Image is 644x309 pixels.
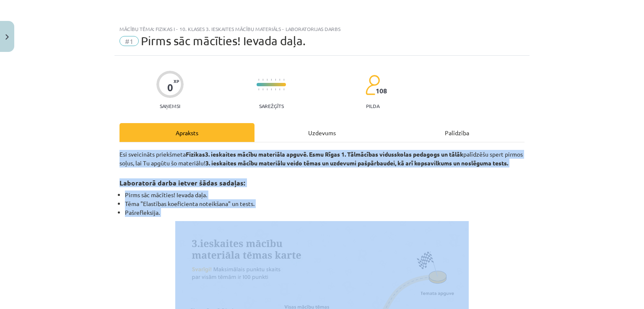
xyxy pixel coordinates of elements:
img: icon-short-line-57e1e144782c952c97e751825c79c345078a6d821885a25fce030b3d8c18986b.svg [262,79,263,81]
img: students-c634bb4e5e11cddfef0936a35e636f08e4e9abd3cc4e673bd6f9a4125e45ecb1.svg [365,75,380,95]
span: Pirms sāc mācīties! Ievada daļa. [141,34,306,48]
strong: Laboratorā darba ietver šādas sadaļas: [119,178,245,187]
li: Pirms sāc mācīties! Ievada daļa. [125,191,525,199]
img: icon-short-line-57e1e144782c952c97e751825c79c345078a6d821885a25fce030b3d8c18986b.svg [275,79,276,81]
li: Tēma "Elastības koeficienta noteikšana" un tests. [125,199,525,208]
span: #1 [119,36,139,46]
img: icon-short-line-57e1e144782c952c97e751825c79c345078a6d821885a25fce030b3d8c18986b.svg [262,88,263,90]
strong: 3. ieskaites mācību materiāla apguvē. Esmu Rīgas 1. Tālmācības vidusskolas pedagogs un tālāk [205,150,463,158]
img: icon-short-line-57e1e144782c952c97e751825c79c345078a6d821885a25fce030b3d8c18986b.svg [271,79,272,81]
img: icon-short-line-57e1e144782c952c97e751825c79c345078a6d821885a25fce030b3d8c18986b.svg [267,79,267,81]
p: Sarežģīts [259,103,284,109]
div: Palīdzība [390,123,525,142]
img: icon-short-line-57e1e144782c952c97e751825c79c345078a6d821885a25fce030b3d8c18986b.svg [283,88,284,90]
img: icon-short-line-57e1e144782c952c97e751825c79c345078a6d821885a25fce030b3d8c18986b.svg [279,88,280,90]
div: Apraksts [119,123,254,142]
p: pilda [366,103,379,109]
img: icon-short-line-57e1e144782c952c97e751825c79c345078a6d821885a25fce030b3d8c18986b.svg [258,79,259,81]
img: icon-close-lesson-0947bae3869378f0d4975bcd49f059093ad1ed9edebbc8119c70593378902aed.svg [5,34,9,40]
strong: 3. ieskaites mācību materiālu veido tēmas un uzdevumi pašpārbaudei, kā arī kopsavilkums un noslēg... [205,159,508,167]
li: Pašrefleksija. [125,208,525,217]
img: icon-short-line-57e1e144782c952c97e751825c79c345078a6d821885a25fce030b3d8c18986b.svg [271,88,272,90]
img: icon-short-line-57e1e144782c952c97e751825c79c345078a6d821885a25fce030b3d8c18986b.svg [267,88,267,90]
span: XP [174,79,179,83]
img: icon-short-line-57e1e144782c952c97e751825c79c345078a6d821885a25fce030b3d8c18986b.svg [258,88,259,90]
div: Uzdevums [254,123,390,142]
div: 0 [167,82,173,93]
img: icon-short-line-57e1e144782c952c97e751825c79c345078a6d821885a25fce030b3d8c18986b.svg [279,79,280,81]
p: Saņemsi [156,103,184,109]
span: 108 [376,87,387,95]
img: icon-short-line-57e1e144782c952c97e751825c79c345078a6d821885a25fce030b3d8c18986b.svg [283,79,284,81]
p: Esi sveicināts priekšmeta palīdzēšu spert pirmos soļus, lai Tu apgūtu šo materiālu! [119,150,525,167]
div: Mācību tēma: Fizikas i - 10. klases 3. ieskaites mācību materiāls - laboratorijas darbs [119,26,525,32]
strong: Fizikas [186,150,205,158]
img: icon-short-line-57e1e144782c952c97e751825c79c345078a6d821885a25fce030b3d8c18986b.svg [275,88,276,90]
